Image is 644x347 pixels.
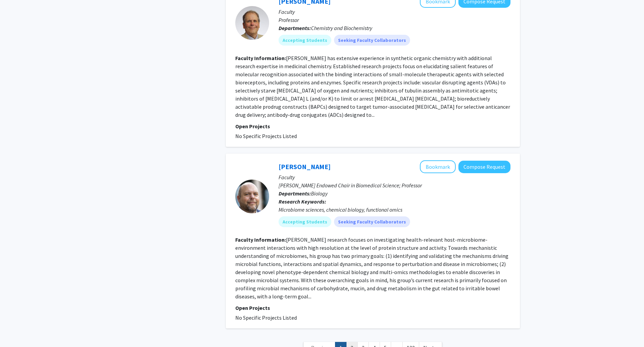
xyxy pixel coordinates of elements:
p: [PERSON_NAME] Endowed Chair in Biomedical Science; Professor [279,181,510,189]
span: Chemistry and Biochemistry [311,25,372,31]
div: Microbiome sciences, chemical biology, functional omics [279,206,510,214]
button: Compose Request to Aaron Wright [458,161,510,173]
span: Biology [311,190,328,197]
iframe: Chat [5,317,29,342]
b: Faculty Information: [235,236,286,243]
mat-chip: Accepting Students [279,35,331,46]
fg-read-more: [PERSON_NAME] research focuses on investigating health-relevant host-microbiome-environment inter... [235,236,508,300]
p: Faculty [279,173,510,181]
mat-chip: Seeking Faculty Collaborators [334,216,410,227]
b: Research Keywords: [279,198,326,205]
b: Faculty Information: [235,55,286,61]
button: Add Aaron Wright to Bookmarks [420,160,456,173]
b: Departments: [279,190,311,197]
p: Open Projects [235,122,510,130]
p: Professor [279,16,510,24]
mat-chip: Seeking Faculty Collaborators [334,35,410,46]
b: Departments: [279,25,311,31]
mat-chip: Accepting Students [279,216,331,227]
span: No Specific Projects Listed [235,314,297,321]
fg-read-more: [PERSON_NAME] has extensive experience in synthetic organic chemistry with additional research ex... [235,55,510,118]
p: Faculty [279,8,510,16]
a: [PERSON_NAME] [279,162,331,171]
span: No Specific Projects Listed [235,133,297,139]
p: Open Projects [235,304,510,312]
